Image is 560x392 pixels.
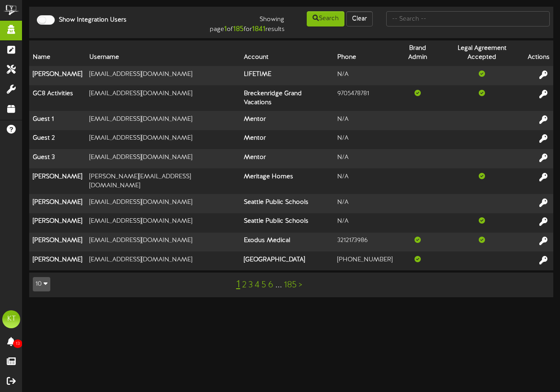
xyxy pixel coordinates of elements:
[29,213,86,233] th: [PERSON_NAME]
[240,251,334,270] th: [GEOGRAPHIC_DATA]
[86,233,240,252] td: [EMAIL_ADDRESS][DOMAIN_NAME]
[29,194,86,213] th: [PERSON_NAME]
[29,233,86,252] th: [PERSON_NAME]
[86,194,240,213] td: [EMAIL_ADDRESS][DOMAIN_NAME]
[13,339,22,348] span: 13
[275,280,282,290] a: ...
[240,111,334,130] th: Mentor
[86,149,240,168] td: [EMAIL_ADDRESS][DOMAIN_NAME]
[396,40,440,66] th: Brand Admin
[334,66,396,85] td: N/A
[334,111,396,130] td: N/A
[268,280,273,290] a: 6
[29,251,86,270] th: [PERSON_NAME]
[29,168,86,194] th: [PERSON_NAME]
[240,40,334,66] th: Account
[242,280,247,290] a: 2
[240,194,334,213] th: Seattle Public Schools
[86,111,240,130] td: [EMAIL_ADDRESS][DOMAIN_NAME]
[86,251,240,270] td: [EMAIL_ADDRESS][DOMAIN_NAME]
[261,280,266,290] a: 5
[240,85,334,111] th: Breckenridge Grand Vacations
[240,149,334,168] th: Mentor
[29,130,86,150] th: Guest 2
[2,310,20,328] div: KT
[224,25,227,33] strong: 1
[86,168,240,194] td: [PERSON_NAME][EMAIL_ADDRESS][DOMAIN_NAME]
[334,251,396,270] td: [PHONE_NUMBER]
[86,130,240,150] td: [EMAIL_ADDRESS][DOMAIN_NAME]
[334,233,396,252] td: 3212173986
[29,149,86,168] th: Guest 3
[307,11,344,26] button: Search
[334,194,396,213] td: N/A
[334,130,396,150] td: N/A
[284,280,297,290] a: 185
[248,280,253,290] a: 3
[334,40,396,66] th: Phone
[252,25,265,33] strong: 1841
[440,40,524,66] th: Legal Agreement Accepted
[386,11,550,26] input: -- Search --
[255,280,260,290] a: 4
[334,213,396,233] td: N/A
[29,111,86,130] th: Guest 1
[240,66,334,85] th: LIFETIME
[334,168,396,194] td: N/A
[29,40,86,66] th: Name
[240,233,334,252] th: Exodus Medical
[236,279,240,291] a: 1
[524,40,553,66] th: Actions
[29,85,86,111] th: GC8 Activities
[346,11,373,26] button: Clear
[52,16,127,25] label: Show Integration Users
[86,213,240,233] td: [EMAIL_ADDRESS][DOMAIN_NAME]
[86,85,240,111] td: [EMAIL_ADDRESS][DOMAIN_NAME]
[240,168,334,194] th: Meritage Homes
[240,130,334,150] th: Mentor
[334,85,396,111] td: 9705478781
[29,66,86,85] th: [PERSON_NAME]
[334,149,396,168] td: N/A
[86,66,240,85] td: [EMAIL_ADDRESS][DOMAIN_NAME]
[203,10,291,35] div: Showing page of for results
[299,280,302,290] a: >
[240,213,334,233] th: Seattle Public Schools
[86,40,240,66] th: Username
[33,277,50,291] button: 10
[233,25,244,33] strong: 185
